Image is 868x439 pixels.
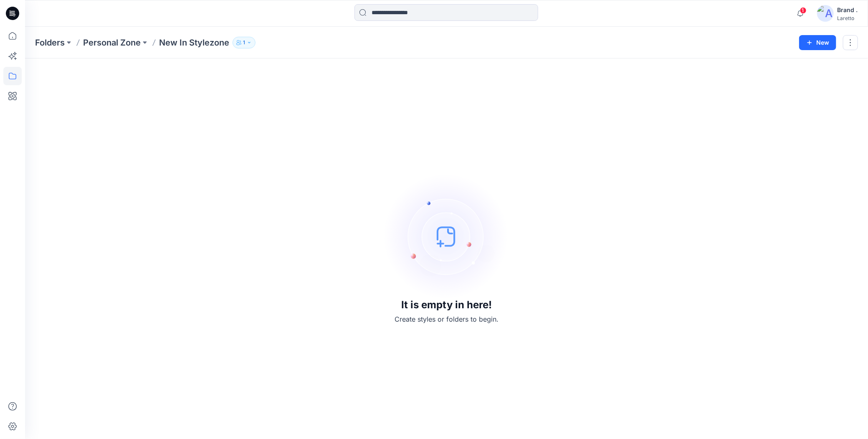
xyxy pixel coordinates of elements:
p: 1 [243,38,245,47]
p: Create styles or folders to begin. [395,314,499,324]
div: Laretto [837,15,858,21]
h3: It is empty in here! [401,299,492,311]
img: empty-state-image.svg [384,174,509,299]
p: New In Stylezone [159,37,229,48]
span: 1 [800,7,807,14]
a: Folders [35,37,65,48]
img: avatar [817,5,834,22]
button: 1 [233,37,256,48]
a: Personal Zone [83,37,141,48]
button: New [799,35,836,50]
div: Brand . [837,5,858,15]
